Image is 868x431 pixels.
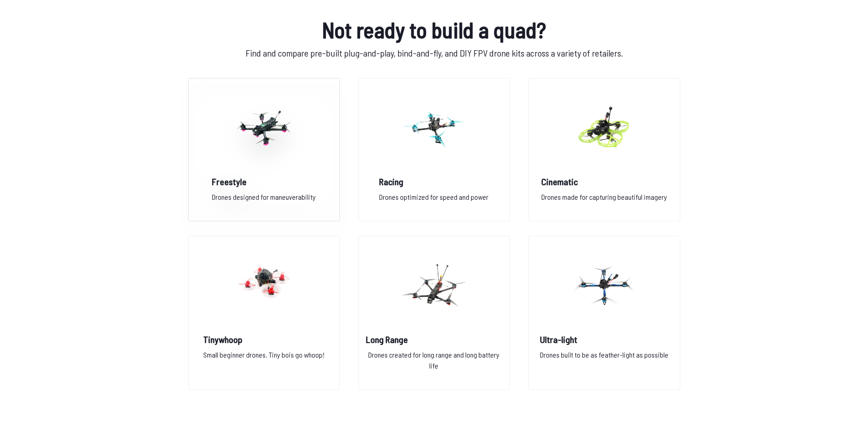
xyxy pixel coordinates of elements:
[188,236,340,390] a: image of categoryTinywhoopSmall beginner drones. Tiny bois go whoop!
[540,333,668,346] h2: Ultra-light
[358,78,510,221] a: image of categoryRacingDrones optimized for speed and power
[186,46,682,60] p: Find and compare pre-built plug-and-play, bind-and-fly, and DIY FPV drone kits across a variety o...
[366,349,502,379] p: Drones created for long range and long battery life
[541,175,667,188] h2: Cinematic
[379,175,488,188] h2: Racing
[540,349,668,379] p: Drones built to be as feather-light as possible
[528,78,680,221] a: image of categoryCinematicDrones made for capturing beautiful imagery
[571,245,637,326] img: image of category
[528,236,680,390] a: image of categoryUltra-lightDrones built to be as feather-light as possible
[366,333,502,346] h2: Long Range
[401,88,467,168] img: image of category
[401,245,467,326] img: image of category
[186,13,682,46] h1: Not ready to build a quad?
[379,192,488,210] p: Drones optimized for speed and power
[212,175,316,188] h2: Freestyle
[188,78,340,221] a: image of categoryFreestyleDrones designed for maneuverability
[231,88,297,168] img: image of category
[212,192,316,210] p: Drones designed for maneuverability
[203,333,324,346] h2: Tinywhoop
[541,192,667,210] p: Drones made for capturing beautiful imagery
[203,349,324,379] p: Small beginner drones. Tiny bois go whoop!
[231,245,297,326] img: image of category
[571,88,637,168] img: image of category
[358,236,510,390] a: image of categoryLong RangeDrones created for long range and long battery life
